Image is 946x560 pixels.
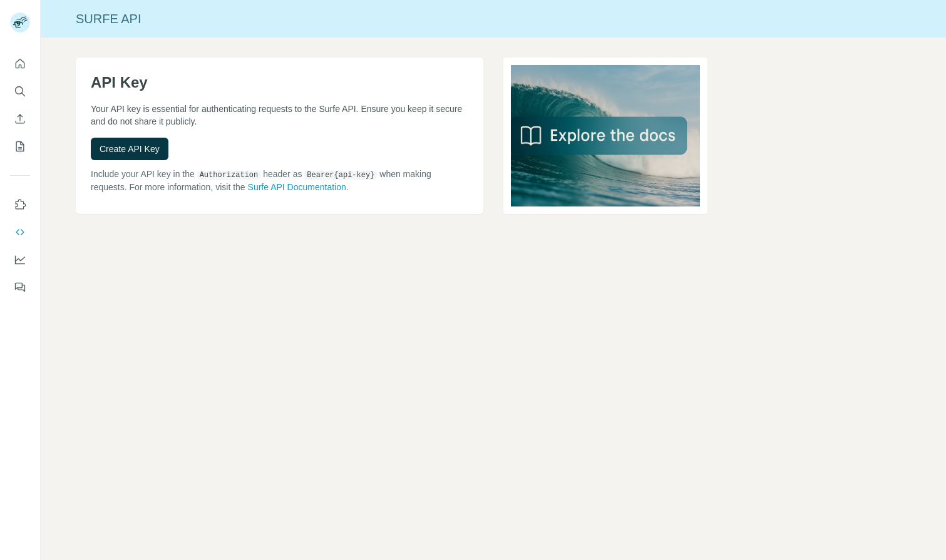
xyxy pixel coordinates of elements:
button: Use Surfe on LinkedIn [10,193,30,216]
button: My lists [10,135,30,158]
button: Create API Key [91,138,168,160]
button: Quick start [10,53,30,75]
code: Authorization [197,171,261,180]
a: Surfe API Documentation [248,182,346,192]
button: Search [10,80,30,103]
button: Feedback [10,276,30,298]
div: Surfe API [41,10,946,28]
h1: API Key [91,73,468,93]
span: Create API Key [100,143,160,155]
button: Dashboard [10,248,30,271]
p: Include your API key in the header as when making requests. For more information, visit the . [91,168,468,193]
p: Your API key is essential for authenticating requests to the Surfe API. Ensure you keep it secure... [91,103,468,128]
button: Enrich CSV [10,108,30,130]
code: Bearer {api-key} [304,171,377,180]
button: Use Surfe API [10,221,30,243]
